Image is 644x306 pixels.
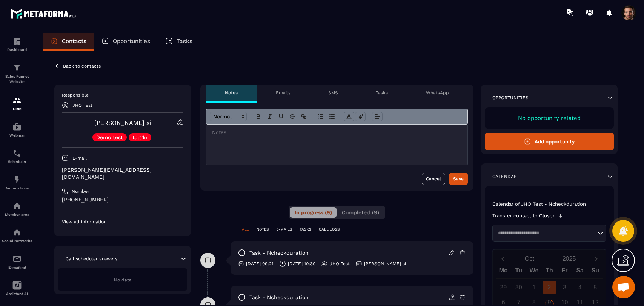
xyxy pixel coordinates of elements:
a: formationformationSales Funnel Website [2,57,32,90]
p: [PHONE_NUMBER] [62,196,183,203]
a: Tasks [158,33,200,51]
p: Call scheduler answers [66,256,117,262]
img: automations [12,122,22,131]
p: task - Ncheckduration [249,294,309,301]
p: Transfer contact to Closer [492,213,555,219]
p: Emails [276,90,290,96]
a: automationsautomationsWebinar [2,117,32,143]
p: Assistant AI [2,292,32,296]
button: Add opportunity [485,133,614,150]
button: Completed (9) [337,207,384,218]
a: schedulerschedulerScheduler [2,143,32,169]
img: social-network [12,228,22,237]
p: SMS [328,90,338,96]
p: [PERSON_NAME] si [364,261,406,267]
p: TASKS [300,227,311,232]
a: Opportunities [94,33,158,51]
a: Assistant AI [2,275,32,301]
a: [PERSON_NAME] si [94,119,151,126]
button: In progress (9) [290,207,337,218]
div: Search for option [492,225,606,242]
img: formation [12,37,22,46]
p: task - Ncheckduration [249,249,309,257]
img: formation [12,96,22,105]
p: CRM [2,107,32,111]
span: Completed (9) [342,209,379,215]
p: Calendar of JHO Test - Ncheckduration [492,201,606,207]
p: Opportunities [113,38,150,45]
p: [DATE] 09:21 [246,261,274,267]
img: scheduler [12,149,22,158]
p: Responsible [62,92,183,98]
p: Number [72,188,89,194]
p: Tasks [177,38,192,45]
a: social-networksocial-networkSocial Networks [2,222,32,249]
p: CALL LOGS [319,227,340,232]
input: Search for option [495,229,596,237]
p: Social Networks [2,239,32,243]
p: Tasks [376,90,388,96]
p: Webinar [2,133,32,137]
img: logo [11,7,78,21]
span: No data [114,277,132,283]
p: Sales Funnel Website [2,74,32,85]
a: automationsautomationsMember area [2,196,32,222]
p: No opportunity related [492,115,606,121]
p: WhatsApp [426,90,449,96]
button: Cancel [422,173,445,185]
p: Scheduler [2,160,32,164]
a: Contacts [43,33,94,51]
p: Back to contacts [63,63,101,69]
p: E-MAILS [276,227,292,232]
p: Demo test [96,135,123,140]
span: In progress (9) [295,209,332,215]
p: View all information [62,219,183,225]
p: Opportunities [492,95,529,101]
p: JHO Test [330,261,350,267]
p: [PERSON_NAME][EMAIL_ADDRESS][DOMAIN_NAME] [62,166,183,181]
p: NOTES [257,227,269,232]
div: Save [453,175,464,183]
p: Member area [2,212,32,217]
p: Dashboard [2,48,32,52]
p: E-mail [72,155,87,161]
p: Notes [225,90,238,96]
p: Contacts [62,38,86,45]
a: emailemailE-mailing [2,249,32,275]
a: formationformationDashboard [2,31,32,57]
p: tag 1n [132,135,148,140]
p: Automations [2,186,32,190]
img: automations [12,175,22,184]
p: [DATE] 10:30 [288,261,315,267]
p: Calendar [492,174,517,180]
p: E-mailing [2,265,32,269]
button: Save [449,173,468,185]
p: ALL [242,227,249,232]
img: automations [12,201,22,211]
img: formation [12,63,22,72]
a: formationformationCRM [2,90,32,117]
div: Mở cuộc trò chuyện [612,276,635,298]
a: automationsautomationsAutomations [2,169,32,196]
p: JHO Test [72,103,92,108]
img: email [12,254,22,263]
